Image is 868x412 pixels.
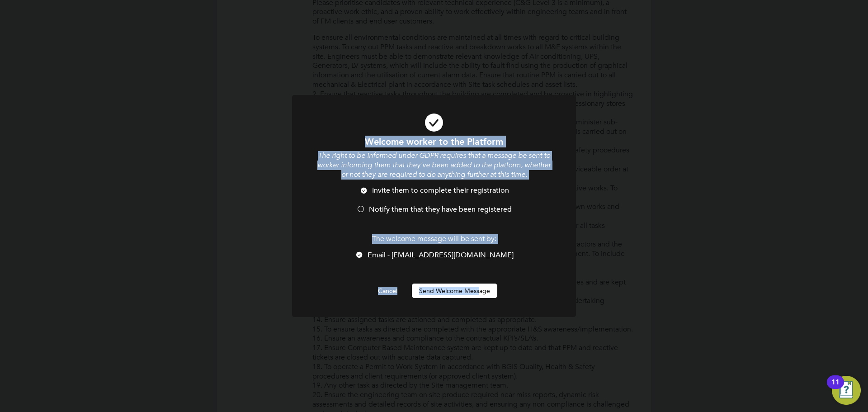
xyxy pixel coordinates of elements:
[316,136,552,147] h1: Welcome worker to the Platform
[832,376,861,405] button: Open Resource Center, 11 new notifications
[831,382,840,394] div: 11
[317,151,551,179] i: The right to be informed under GDPR requires that a message be sent to worker informing them that...
[316,234,552,244] p: The welcome message will be sent by:
[368,251,514,260] span: Email - [EMAIL_ADDRESS][DOMAIN_NAME]
[372,186,509,195] span: Invite them to complete their registration
[412,284,497,298] button: Send Welcome Message
[371,284,405,298] button: Cancel
[369,205,512,214] span: Notify them that they have been registered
